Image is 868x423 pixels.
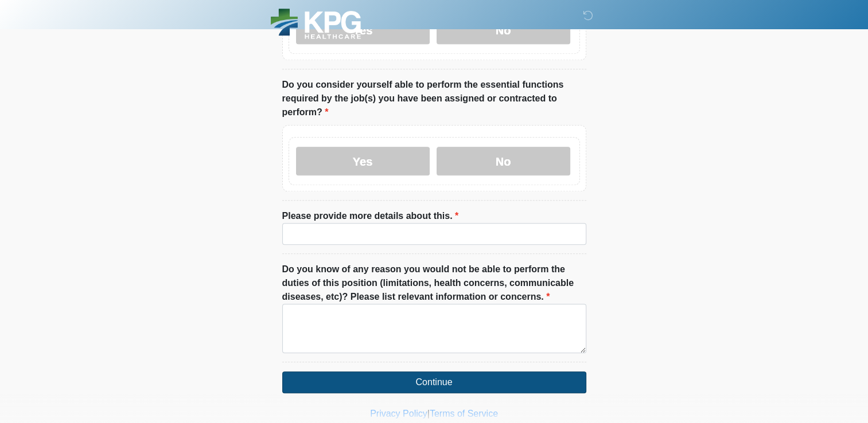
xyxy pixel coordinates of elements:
[427,409,430,418] a: |
[282,263,586,304] label: Do you know of any reason you would not be able to perform the duties of this position (limitatio...
[282,371,586,393] button: Continue
[296,147,430,175] label: Yes
[370,409,427,418] a: Privacy Policy
[430,409,498,418] a: Terms of Service
[282,209,459,223] label: Please provide more details about this.
[282,78,586,119] label: Do you consider yourself able to perform the essential functions required by the job(s) you have ...
[271,9,361,39] img: KPG Healthcare Logo
[437,147,570,175] label: No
